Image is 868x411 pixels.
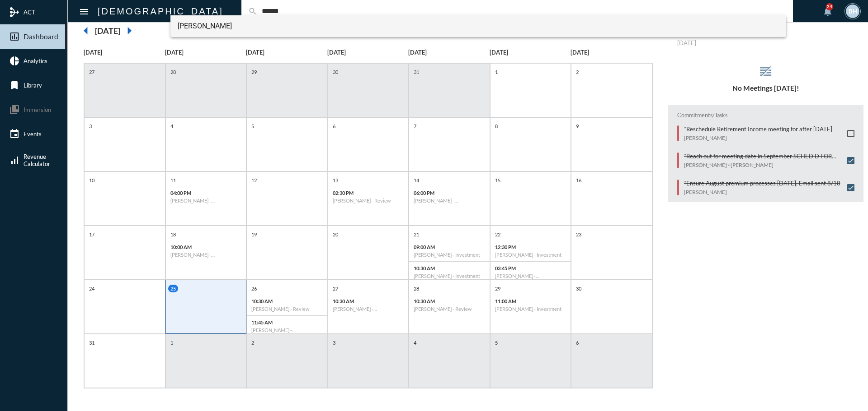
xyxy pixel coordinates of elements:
[574,68,581,76] p: 2
[249,231,259,238] p: 19
[165,49,246,56] p: [DATE]
[333,190,404,196] p: 02:30 PM
[574,122,581,130] p: 9
[87,68,97,76] p: 27
[414,306,485,312] h6: [PERSON_NAME] - Review
[246,49,327,56] p: [DATE]
[330,122,338,130] p: 6
[822,6,833,17] mat-icon: notifications
[79,6,90,17] mat-icon: Side nav toggle icon
[826,3,833,10] div: 24
[330,285,340,292] p: 27
[9,55,20,66] mat-icon: pie_chart
[168,68,178,76] p: 28
[24,57,47,65] span: Analytics
[330,231,340,238] p: 20
[677,112,855,119] h2: Commitments/Tasks
[249,339,256,346] p: 2
[411,68,421,76] p: 31
[846,5,859,18] div: BH
[411,339,419,346] p: 4
[251,306,323,312] h6: [PERSON_NAME] - Review
[684,134,832,141] p: [PERSON_NAME]
[414,252,485,258] h6: [PERSON_NAME] - Investment
[411,176,421,184] p: 14
[333,298,404,304] p: 10:30 AM
[9,104,20,115] mat-icon: collections_bookmark
[87,285,97,292] p: 24
[493,176,503,184] p: 15
[495,244,566,250] p: 12:30 PM
[168,122,175,130] p: 4
[493,68,500,76] p: 1
[168,339,175,346] p: 1
[178,15,779,37] span: [PERSON_NAME]
[333,198,404,203] h6: [PERSON_NAME] - Review
[574,285,584,292] p: 30
[24,130,42,138] span: Events
[9,31,20,42] mat-icon: insert_chart_outlined
[9,155,20,166] mat-icon: signal_cellular_alt
[248,7,257,16] mat-icon: search
[495,298,566,304] p: 11:00 AM
[249,68,259,76] p: 29
[24,153,50,167] span: Revenue Calculator
[574,176,584,184] p: 16
[327,49,409,56] p: [DATE]
[668,84,864,92] h5: No Meetings [DATE]!
[9,80,20,91] mat-icon: bookmark
[95,26,120,36] h2: [DATE]
[495,252,566,258] h6: [PERSON_NAME] - Investment
[330,176,340,184] p: 13
[249,176,259,184] p: 12
[24,106,51,113] span: Immersion
[170,198,242,203] h6: [PERSON_NAME] - [PERSON_NAME] - Investment
[411,285,421,292] p: 28
[9,129,20,139] mat-icon: event
[493,231,503,238] p: 22
[758,64,773,79] mat-icon: reorder
[251,327,323,333] h6: [PERSON_NAME] - [PERSON_NAME] - Review
[87,122,94,130] p: 3
[77,22,95,40] mat-icon: arrow_left
[495,273,566,279] h6: [PERSON_NAME] - [PERSON_NAME] - Investment
[490,49,571,56] p: [DATE]
[330,68,340,76] p: 30
[684,162,843,168] p: [PERSON_NAME] - [PERSON_NAME]
[24,82,42,89] span: Library
[411,122,419,130] p: 7
[414,190,485,196] p: 06:00 PM
[574,339,581,346] p: 6
[414,273,485,279] h6: [PERSON_NAME] - Investment
[493,285,503,292] p: 29
[333,306,404,312] h6: [PERSON_NAME] - [PERSON_NAME] - Review
[170,244,242,250] p: 10:00 AM
[87,339,97,346] p: 31
[249,122,256,130] p: 5
[120,22,138,40] mat-icon: arrow_right
[24,32,58,41] span: Dashboard
[87,231,97,238] p: 17
[493,122,500,130] p: 8
[684,152,843,160] p: *Reach out for meeting date in September SCHED'D FOR [DATE]
[168,285,178,292] p: 25
[574,231,584,238] p: 23
[98,4,223,18] h2: [DEMOGRAPHIC_DATA]
[84,49,165,56] p: [DATE]
[170,190,242,196] p: 04:00 PM
[251,319,323,325] p: 11:45 AM
[168,176,178,184] p: 11
[684,189,840,195] p: [PERSON_NAME]
[493,339,500,346] p: 5
[495,265,566,271] p: 03:45 PM
[408,49,490,56] p: [DATE]
[571,49,652,56] p: [DATE]
[684,125,832,133] p: *Reschedule Retirement Income meeting for after [DATE]
[414,265,485,271] p: 10:30 AM
[330,339,338,346] p: 3
[168,231,178,238] p: 18
[684,180,840,187] p: *Ensure August premium processes [DATE]. Email sent 8/18
[75,2,93,20] button: Toggle sidenav
[411,231,421,238] p: 21
[170,252,242,258] h6: [PERSON_NAME] - [PERSON_NAME] - Investment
